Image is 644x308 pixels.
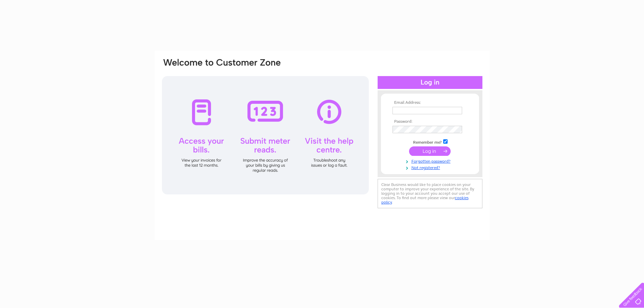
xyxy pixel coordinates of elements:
input: Submit [409,146,451,156]
a: cookies policy [381,195,469,205]
div: Clear Business would like to place cookies on your computer to improve your experience of the sit... [378,179,482,208]
th: Password: [391,119,469,124]
a: Forgotten password? [392,158,469,164]
td: Remember me? [391,138,469,145]
th: Email Address: [391,100,469,105]
a: Not registered? [392,164,469,170]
